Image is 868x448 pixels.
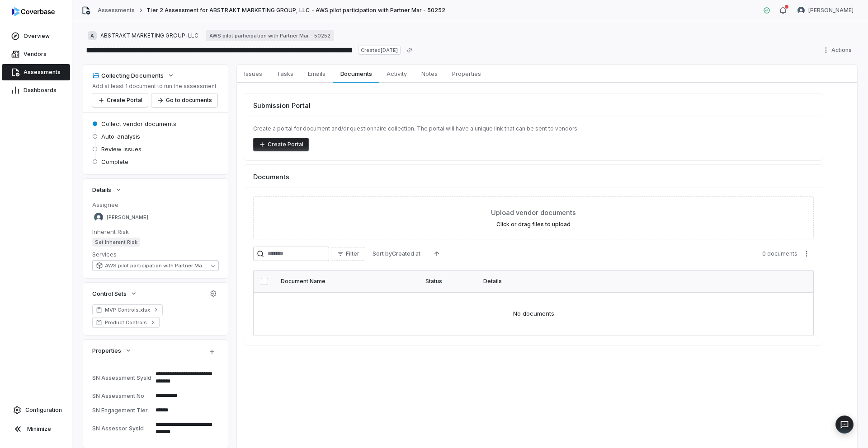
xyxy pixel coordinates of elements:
[401,42,418,58] button: Copy link
[105,319,147,326] span: Product Controls
[90,67,177,84] button: Collecting Documents
[92,425,152,432] div: SN Assessor SysId
[281,278,415,285] div: Document Name
[253,125,814,132] p: Create a portal for document and/or questionnaire collection. The portal will have a unique link ...
[92,93,148,107] button: Create Portal
[253,101,311,110] span: Submission Portal
[448,68,485,79] span: Properties
[90,342,135,359] button: Properties
[105,262,208,269] span: AWS pilot participation with Partner Mar - 50252
[94,213,103,222] img: Samuel Folarin avatar
[304,68,329,79] span: Emails
[98,7,135,14] a: Assessments
[101,158,128,166] span: Complete
[2,46,70,62] a: Vendors
[2,82,70,98] a: Dashboards
[92,186,111,194] span: Details
[105,306,150,313] span: MVP Controls.xlsx
[428,247,446,261] button: Ascending
[346,250,359,257] span: Filter
[25,406,62,414] span: Configuration
[337,68,376,79] span: Documents
[27,425,51,433] span: Minimize
[100,32,198,39] span: ABSTRAKT MARKETING GROUP, LLC​
[101,132,140,140] span: Auto-analysis
[107,214,148,221] span: [PERSON_NAME]
[418,68,441,79] span: Notes
[383,68,410,79] span: Activity
[206,30,334,41] a: AWS pilot participation with Partner Mar - 50252
[797,7,805,14] img: Samuel Folarin avatar
[808,7,854,14] span: [PERSON_NAME]
[4,402,68,418] a: Configuration
[253,172,289,182] span: Documents
[92,346,121,355] span: Properties
[92,228,219,236] dt: Inherent Risk
[92,201,219,209] dt: Assignee
[24,87,57,94] span: Dashboards
[92,289,127,298] span: Control Sets
[92,83,217,90] p: Add at least 1 document to run the assessment
[4,420,68,438] button: Minimize
[24,69,61,76] span: Assessments
[2,28,70,44] a: Overview
[92,238,140,247] span: Set Inherent Risk
[762,250,797,257] span: 0 documents
[483,278,786,285] div: Details
[273,68,297,79] span: Tasks
[92,71,164,79] div: Collecting Documents
[12,7,55,16] img: logo-D7KZi-bG.svg
[24,51,47,58] span: Vendors
[367,247,426,261] button: Sort byCreated at
[92,317,160,328] a: Product Controls
[90,182,125,198] button: Details
[90,285,140,302] button: Control Sets
[425,278,472,285] div: Status
[92,374,152,381] div: SN Assessment SysId
[151,93,217,107] button: Go to documents
[799,247,814,261] button: More actions
[92,407,152,414] div: SN Engagement Tier
[101,145,142,153] span: Review issues
[2,64,70,80] a: Assessments
[331,247,365,261] button: Filter
[358,46,401,55] span: Created [DATE]
[92,392,152,399] div: SN Assessment No
[92,250,219,258] dt: Services
[496,221,571,228] label: Click or drag files to upload
[241,68,266,79] span: Issues
[254,292,813,336] td: No documents
[101,120,176,128] span: Collect vendor documents
[433,250,440,257] svg: Ascending
[253,138,309,151] button: Create Portal
[92,304,163,315] a: MVP Controls.xlsx
[792,4,859,17] button: Samuel Folarin avatar[PERSON_NAME]
[146,7,445,14] span: Tier 2 Assessment for ABSTRAKT MARKETING GROUP, LLC​ - AWS pilot participation with Partner Mar -...
[24,33,50,40] span: Overview
[85,28,201,44] button: AABSTRAKT MARKETING GROUP, LLC​
[820,43,857,57] button: Actions
[491,208,576,217] span: Upload vendor documents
